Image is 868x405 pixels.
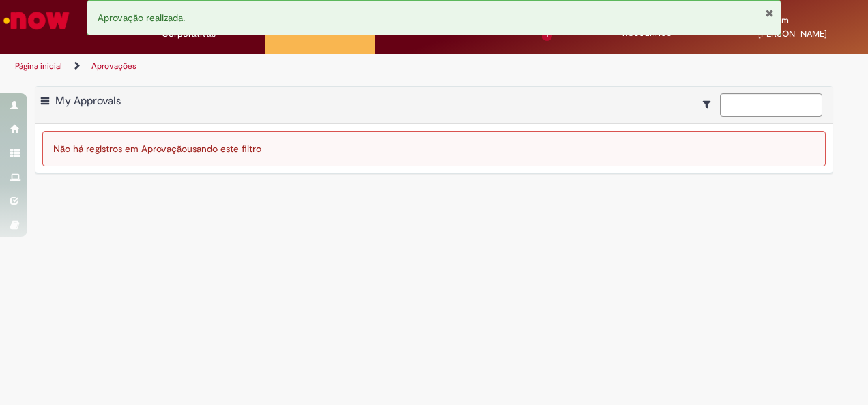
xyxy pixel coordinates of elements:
[10,54,568,79] ul: Trilhas de página
[98,12,185,24] span: Aprovação realizada.
[42,131,826,166] div: Não há registros em Aprovação
[187,142,261,155] span: usando este filtro
[1,7,72,34] img: ServiceNow
[703,100,717,109] i: Mostrar filtros para: Suas Solicitações
[55,94,121,108] span: My Approvals
[765,7,774,18] button: Fechar Notificação
[15,61,62,72] a: Página inicial
[91,61,136,72] a: Aprovações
